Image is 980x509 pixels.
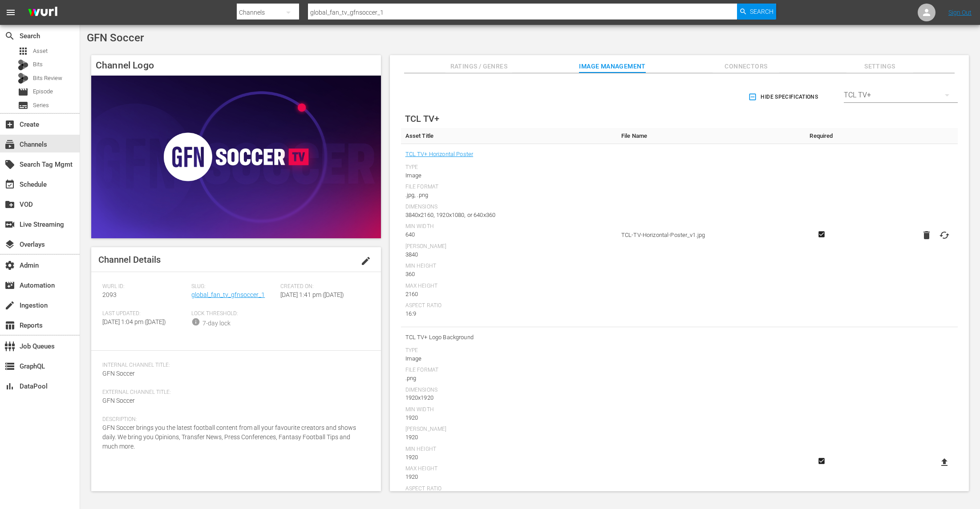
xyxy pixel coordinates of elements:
[405,230,612,239] div: 640
[102,291,117,298] span: 2093
[4,341,15,352] span: Job Queues
[191,317,200,326] span: info
[18,73,28,84] div: Bits Review
[33,74,62,83] span: Bits Review
[4,179,15,190] span: Schedule
[405,367,612,374] div: File Format
[87,32,144,44] span: GFN Soccer
[102,370,135,377] span: GFN Soccer
[4,239,15,250] span: Overlays
[405,453,612,462] div: 1920
[405,148,473,160] a: TCL TV+ Horizontal Poster
[405,290,612,299] div: 2160
[4,361,15,372] span: GraphQL
[617,144,799,327] td: TCL-TV-Horizontal-Poster_v1.jpg
[405,473,612,481] div: 1920
[405,309,612,318] div: 16:9
[102,318,166,325] span: [DATE] 1:04 pm ([DATE])
[280,283,365,290] span: Created On:
[405,406,612,413] div: Min Width
[102,362,365,369] span: Internal Channel Title:
[405,332,612,343] span: TCL TV+ Logo Background
[405,270,612,279] div: 360
[401,128,617,144] th: Asset Title
[405,223,612,230] div: Min Width
[4,119,15,130] span: Create
[816,230,827,238] svg: Required
[405,302,612,309] div: Aspect Ratio
[102,416,365,423] span: Description:
[405,283,612,290] div: Max Height
[844,83,958,108] div: TCL TV+
[33,87,53,96] span: Episode
[191,291,265,298] a: global_fan_tv_gfnsoccer_1
[4,199,15,210] span: VOD
[405,374,612,383] div: .png
[405,387,612,394] div: Dimensions
[405,433,612,442] div: 1920
[33,47,48,56] span: Asset
[405,263,612,270] div: Min Height
[405,243,612,250] div: [PERSON_NAME]
[405,191,612,200] div: .jpg, .png
[405,113,439,124] span: TCL TV+
[4,320,15,331] span: Reports
[405,211,612,220] div: 3840x2160, 1920x1080, or 640x360
[4,280,15,291] span: Automation
[5,7,16,18] span: menu
[405,184,612,191] div: File Format
[102,424,356,450] span: GFN Soccer brings you the latest football content from all your favourite creators and shows dail...
[18,60,28,70] div: Bits
[4,139,15,150] span: Channels
[750,4,773,20] span: Search
[360,256,371,266] span: edit
[846,61,913,72] span: Settings
[18,87,28,97] span: Episode
[33,60,43,69] span: Bits
[280,291,344,298] span: [DATE] 1:41 pm ([DATE])
[405,465,612,473] div: Max Height
[102,397,135,404] span: GFN Soccer
[4,260,15,271] span: Admin
[816,457,827,465] svg: Required
[4,300,15,311] span: Ingestion
[617,128,799,144] th: File Name
[18,100,28,111] span: Series
[750,92,818,102] span: Hide Specifications
[4,159,15,170] span: Search Tag Mgmt
[102,389,365,396] span: External Channel Title:
[202,319,231,328] div: 7-day lock
[4,381,15,392] span: DataPool
[405,426,612,433] div: [PERSON_NAME]
[102,310,187,317] span: Last Updated:
[91,76,381,238] img: GFN Soccer
[405,164,612,171] div: Type
[4,219,15,230] span: Live Streaming
[4,31,15,41] span: Search
[102,283,187,290] span: Wurl ID:
[405,354,612,363] div: Image
[21,2,64,23] img: ans4CAIJ8jUAAAAAAAAAAAAAAAAAAAAAAAAgQb4GAAAAAAAAAAAAAAAAAAAAAAAAJMjXAAAAAAAAAAAAAAAAAAAAAAAAgAT5G...
[191,283,276,290] span: Slug:
[33,101,49,110] span: Series
[405,485,612,493] div: Aspect Ratio
[798,128,844,144] th: Required
[405,250,612,259] div: 3840
[948,9,972,16] a: Sign Out
[405,171,612,180] div: Image
[737,4,776,20] button: Search
[191,310,276,317] span: Lock Threshold:
[405,347,612,354] div: Type
[713,61,779,72] span: Connectors
[405,413,612,422] div: 1920
[91,55,381,76] h4: Channel Logo
[18,46,28,56] span: Asset
[98,254,161,265] span: Channel Details
[405,204,612,211] div: Dimensions
[405,393,612,402] div: 1920x1920
[355,250,377,272] button: edit
[445,61,512,72] span: Ratings / Genres
[405,446,612,453] div: Min Height
[579,61,646,72] span: Image Management
[746,84,822,109] button: Hide Specifications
